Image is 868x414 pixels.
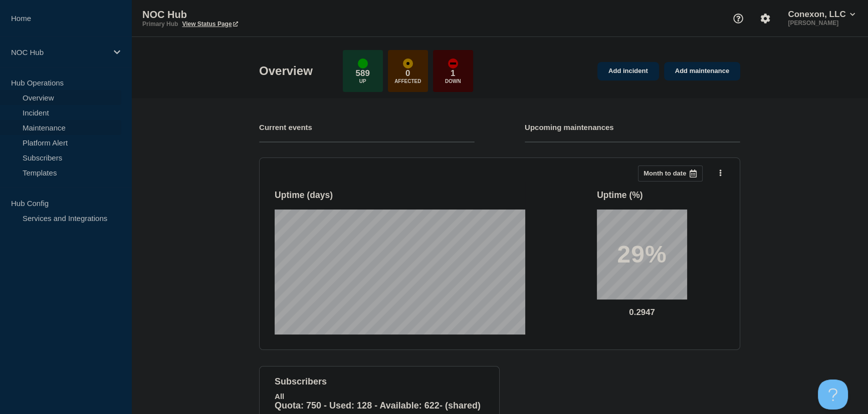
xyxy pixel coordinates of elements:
button: Support [728,8,749,29]
p: NOC Hub [142,9,343,20]
h1: Overview [259,64,313,78]
p: Up [359,78,366,84]
p: 1 [451,68,455,78]
button: Month to date [638,165,703,181]
p: 589 [356,68,370,78]
div: up [358,58,368,68]
button: Account settings [755,8,776,29]
iframe: Help Scout Beacon - Open [818,379,848,409]
div: affected [403,58,413,68]
p: 0 [405,68,410,78]
h4: subscribers [275,376,484,387]
a: Add maintenance [664,62,740,80]
h3: Uptime ( days ) [275,190,333,200]
p: 29% [617,242,667,266]
span: Quota: 750 - Used: 128 - Available: 622 - (shared) [275,400,481,410]
p: Affected [394,78,421,84]
p: Month to date [643,169,686,177]
a: View Status Page [182,20,238,27]
h4: Current events [259,123,312,131]
p: Primary Hub [142,20,178,27]
p: NOC Hub [11,48,107,56]
p: [PERSON_NAME] [786,19,857,26]
button: Conexon, LLC [786,9,857,19]
p: Down [445,78,461,84]
h4: Upcoming maintenances [525,123,614,131]
p: 0.2947 [597,307,687,317]
p: All [275,392,484,400]
div: down [448,58,458,68]
h3: Uptime ( % ) [597,190,643,200]
a: Add incident [597,62,659,80]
